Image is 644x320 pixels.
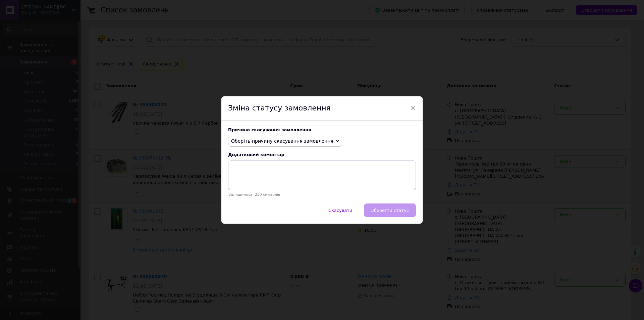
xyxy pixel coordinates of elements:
button: Скасувати [321,203,359,217]
span: × [410,102,416,114]
div: Додатковий коментар [228,152,416,157]
span: Оберіть причину скасування замовлення [231,138,333,144]
p: Залишилось: 250 символів [228,192,416,197]
div: Причина скасування замовлення [228,127,416,132]
div: Зміна статусу замовлення [221,96,423,121]
span: Скасувати [328,208,352,213]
